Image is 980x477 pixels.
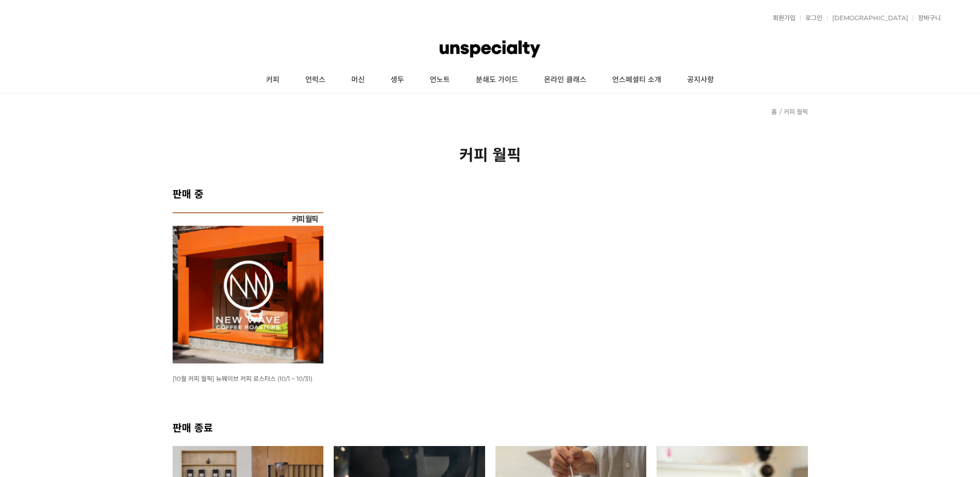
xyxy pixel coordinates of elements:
a: 분쇄도 가이드 [463,67,531,93]
a: [DEMOGRAPHIC_DATA] [827,15,908,21]
a: 커피 [253,67,292,93]
a: 온라인 클래스 [531,67,599,93]
h2: 판매 중 [173,186,808,201]
a: 언스페셜티 소개 [599,67,674,93]
img: 언스페셜티 몰 [440,34,540,65]
a: 장바구니 [913,15,941,21]
a: 생두 [378,67,417,93]
a: 공지사항 [674,67,727,93]
a: [10월 커피 월픽] 뉴웨이브 커피 로스터스 (10/1 ~ 10/31) [173,374,313,383]
a: 머신 [338,67,378,93]
img: [10월 커피 월픽] 뉴웨이브 커피 로스터스 (10/1 ~ 10/31) [173,212,324,363]
h2: 판매 종료 [173,420,808,435]
a: 커피 월픽 [784,108,808,116]
a: 홈 [771,108,777,116]
h2: 커피 월픽 [173,142,808,165]
a: 언럭스 [292,67,338,93]
a: 언노트 [417,67,463,93]
a: 회원가입 [768,15,796,21]
a: 로그인 [800,15,822,21]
